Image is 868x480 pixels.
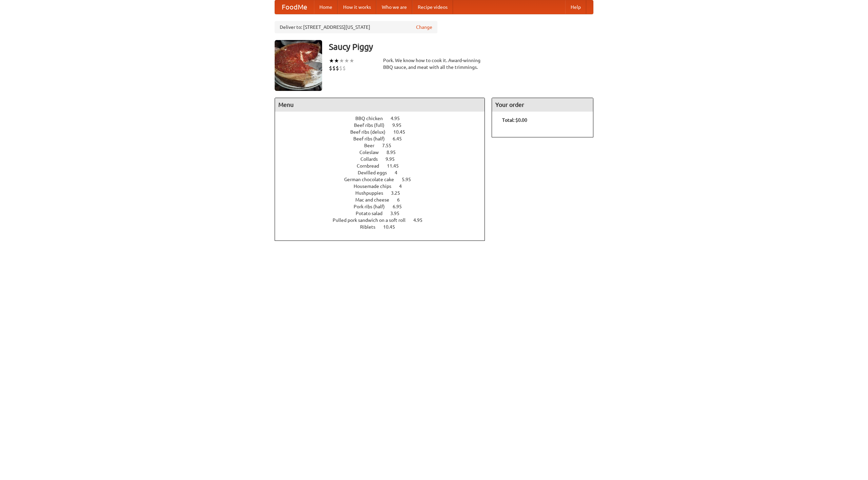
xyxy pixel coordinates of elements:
li: ★ [344,57,349,64]
span: Coleslaw [359,150,386,155]
h4: Menu [275,98,485,112]
div: Pork. We know how to cook it. Award-winning BBQ sauce, and meat with all the trimmings. [383,57,485,71]
li: $ [329,64,332,72]
span: Beef ribs (full) [354,122,391,128]
span: 5.95 [402,177,418,182]
a: Home [314,0,338,14]
span: 6 [397,197,407,203]
span: Collards [360,156,384,162]
span: 3.25 [391,190,407,196]
span: Pulled pork sandwich on a soft roll [333,217,412,223]
li: $ [336,64,339,72]
h3: Saucy Piggy [329,40,593,54]
span: Cornbread [357,163,386,169]
b: Total: $0.00 [502,117,527,123]
span: Potato salad [356,211,389,216]
a: Change [416,24,432,31]
li: ★ [334,57,339,64]
a: Help [565,0,586,14]
span: Riblets [360,224,382,230]
a: Pork ribs (half) 6.95 [354,204,414,209]
li: $ [339,64,342,72]
a: Beef ribs (delux) 10.45 [350,129,418,135]
a: Collards 9.95 [360,156,407,162]
div: Deliver to: [STREET_ADDRESS][US_STATE] [275,21,437,33]
span: Mac and cheese [355,197,396,203]
span: Housemade chips [354,184,398,189]
span: Beef ribs (half) [353,136,392,141]
h4: Your order [492,98,593,112]
span: German chocolate cake [344,177,401,182]
li: $ [342,64,346,72]
a: Hushpuppies 3.25 [355,190,413,196]
a: German chocolate cake 5.95 [344,177,423,182]
a: How it works [338,0,376,14]
span: Beer [364,143,381,148]
a: BBQ chicken 4.95 [355,116,412,121]
span: 4 [395,170,404,175]
a: Coleslaw 8.95 [359,150,408,155]
a: Pulled pork sandwich on a soft roll 4.95 [333,217,435,223]
span: Hushpuppies [355,190,390,196]
span: Devilled eggs [358,170,394,175]
span: 6.45 [393,136,409,141]
a: Housemade chips 4 [354,184,414,189]
span: 9.95 [386,156,401,162]
a: Beef ribs (half) 6.45 [353,136,414,141]
img: angular.jpg [275,40,322,91]
a: Who we are [376,0,412,14]
span: 11.45 [387,163,406,169]
li: ★ [329,57,334,64]
span: 4.95 [413,217,429,223]
li: ★ [349,57,354,64]
span: Beef ribs (delux) [350,129,392,135]
span: Pork ribs (half) [354,204,392,209]
a: Riblets 10.45 [360,224,408,230]
li: ★ [339,57,344,64]
span: 8.95 [387,150,402,155]
span: 10.45 [383,224,402,230]
li: $ [332,64,336,72]
span: 6.95 [393,204,409,209]
a: Mac and cheese 6 [355,197,412,203]
span: 9.95 [392,122,408,128]
span: 10.45 [393,129,412,135]
a: Recipe videos [412,0,453,14]
a: Beer 7.55 [364,143,404,148]
span: 4 [399,184,409,189]
span: 4.95 [391,116,407,121]
a: Potato salad 3.95 [356,211,412,216]
span: BBQ chicken [355,116,390,121]
span: 7.55 [382,143,398,148]
span: 3.95 [390,211,406,216]
a: Cornbread 11.45 [357,163,411,169]
a: FoodMe [275,0,314,14]
a: Devilled eggs 4 [358,170,410,175]
a: Beef ribs (full) 9.95 [354,122,414,128]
